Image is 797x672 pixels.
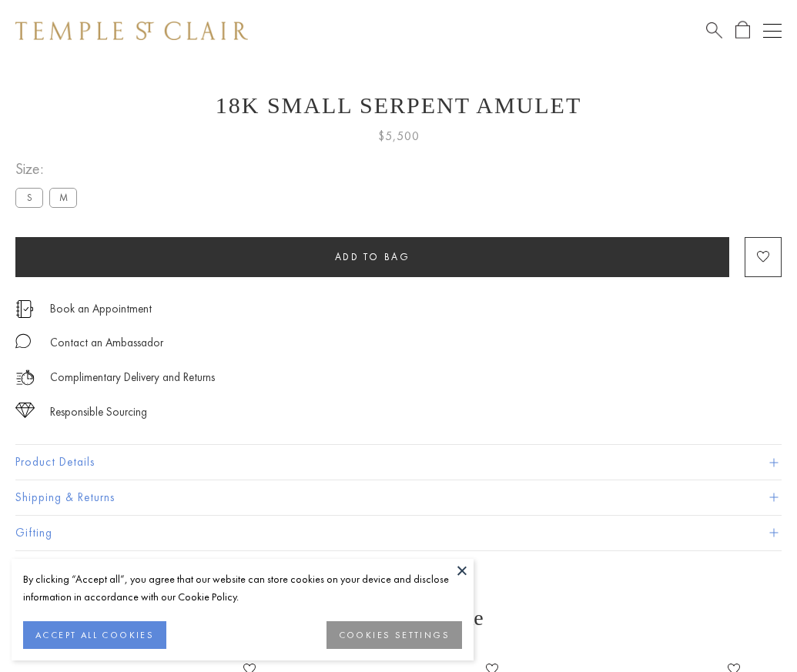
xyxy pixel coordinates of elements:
[50,333,163,353] div: Contact an Ambassador
[15,300,34,318] img: icon_appointment.svg
[50,368,215,387] p: Complimentary Delivery and Returns
[15,237,729,277] button: Add to bag
[49,188,77,207] label: M
[50,403,147,422] div: Responsible Sourcing
[15,368,35,387] img: icon_delivery.svg
[15,333,31,349] img: MessageIcon-01_2.svg
[15,445,782,480] button: Product Details
[735,21,750,40] a: Open Shopping Bag
[15,516,782,550] button: Gifting
[15,156,83,182] span: Size:
[327,621,462,649] button: COOKIES SETTINGS
[15,22,248,40] img: Temple St. Clair
[50,300,152,317] a: Book an Appointment
[15,188,43,207] label: S
[378,126,420,146] span: $5,500
[23,570,462,606] div: By clicking “Accept all”, you agree that our website can store cookies on your device and disclos...
[15,92,782,119] h1: 18K Small Serpent Amulet
[23,621,166,649] button: ACCEPT ALL COOKIES
[15,480,782,515] button: Shipping & Returns
[335,250,410,263] span: Add to bag
[763,22,782,40] button: Open navigation
[15,403,35,418] img: icon_sourcing.svg
[706,21,722,40] a: Search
